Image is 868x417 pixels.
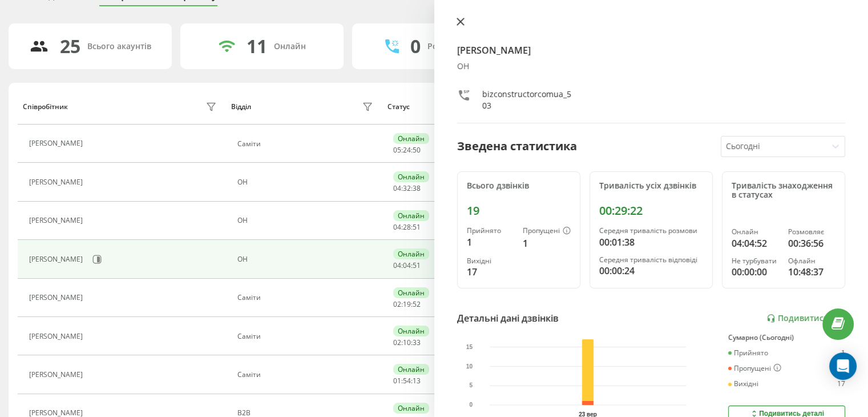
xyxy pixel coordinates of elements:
span: 10 [403,338,411,347]
div: Саміти [237,371,376,379]
div: Середня тривалість відповіді [599,256,703,264]
span: 33 [413,338,421,347]
div: Детальні дані дзвінків [457,311,559,325]
div: Онлайн [393,326,429,336]
div: [PERSON_NAME] [29,371,86,379]
div: 25 [60,35,80,57]
text: 0 [469,402,473,408]
div: Співробітник [23,103,68,111]
div: : : [393,300,421,308]
span: 32 [403,183,411,193]
span: 51 [413,260,421,270]
div: 00:00:24 [599,264,703,278]
div: : : [393,185,421,193]
div: : : [393,377,421,385]
span: 52 [413,299,421,309]
div: Тривалість усіх дзвінків [599,181,703,191]
div: 1 [523,236,571,250]
div: Вихідні [467,257,514,265]
span: 04 [393,260,401,270]
div: ОН [237,178,376,186]
div: 00:01:38 [599,235,703,249]
div: 10:48:37 [788,265,835,279]
div: Онлайн [393,403,429,414]
div: Онлайн [393,364,429,375]
span: 38 [413,183,421,193]
div: : : [393,339,421,347]
div: 17 [467,265,514,279]
div: Саміти [237,294,376,302]
div: Саміти [237,332,376,340]
div: 17 [837,380,845,388]
div: Зведена статистика [457,138,577,155]
div: Офлайн [788,257,835,265]
div: Розмовляє [788,228,835,236]
div: Сумарно (Сьогодні) [728,334,845,342]
text: 10 [466,363,473,370]
span: 28 [403,222,411,232]
div: ОН [237,255,376,263]
div: 19 [467,204,571,218]
span: 02 [393,299,401,309]
div: Онлайн [393,248,429,259]
span: 13 [413,376,421,386]
div: ОН [237,216,376,224]
div: Прийнято [728,349,768,357]
div: [PERSON_NAME] [29,255,86,263]
div: Онлайн [274,42,306,51]
span: 51 [413,222,421,232]
div: Середня тривалість розмови [599,227,703,235]
div: Пропущені [728,364,781,373]
div: [PERSON_NAME] [29,294,86,302]
div: Розмовляють [427,42,483,51]
div: Вихідні [728,380,758,388]
div: Онлайн [393,171,429,182]
span: 54 [403,376,411,386]
div: В2В [237,409,376,417]
div: Прийнято [467,227,514,235]
div: Статус [387,103,410,111]
div: Тривалість знаходження в статусах [732,181,835,201]
div: Всього дзвінків [467,181,571,191]
span: 04 [403,260,411,270]
div: [PERSON_NAME] [29,139,86,147]
a: Подивитись звіт [766,314,845,323]
span: 04 [393,222,401,232]
span: 02 [393,338,401,347]
div: Саміти [237,140,376,148]
span: 05 [393,145,401,155]
span: 24 [403,145,411,155]
text: 15 [466,344,473,350]
div: Open Intercom Messenger [829,352,857,380]
div: : : [393,223,421,231]
div: Не турбувати [732,257,779,265]
div: 11 [247,35,267,57]
div: Онлайн [393,287,429,298]
div: Пропущені [523,227,571,236]
span: 50 [413,145,421,155]
div: 00:36:56 [788,236,835,250]
div: 0 [410,35,421,57]
div: Онлайн [732,228,779,236]
div: 04:04:52 [732,236,779,250]
div: Онлайн [393,210,429,221]
div: 1 [841,349,845,357]
div: [PERSON_NAME] [29,216,86,224]
div: 00:29:22 [599,204,703,218]
div: 00:00:00 [732,265,779,279]
div: Відділ [231,103,251,111]
div: bizconstructorcomua_503 [482,89,571,111]
div: : : [393,146,421,154]
div: [PERSON_NAME] [29,409,86,417]
div: : : [393,262,421,270]
div: [PERSON_NAME] [29,332,86,340]
span: 01 [393,376,401,386]
div: Онлайн [393,133,429,144]
div: Всього акаунтів [87,42,151,51]
div: 1 [467,235,514,249]
div: [PERSON_NAME] [29,178,86,186]
h4: [PERSON_NAME] [457,43,846,57]
span: 04 [393,183,401,193]
text: 5 [469,382,473,388]
span: 19 [403,299,411,309]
